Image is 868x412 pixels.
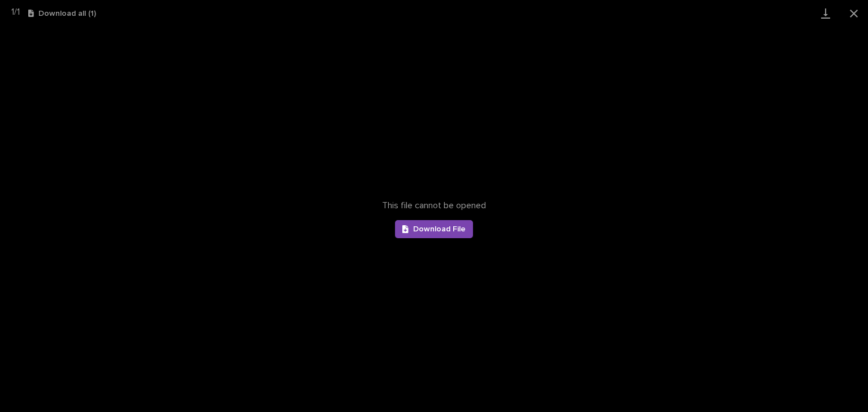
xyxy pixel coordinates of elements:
button: Download all (1) [28,10,96,17]
span: Download File [413,225,466,233]
a: Download File [395,220,473,238]
span: This file cannot be opened [382,200,486,211]
span: 1 [17,7,20,16]
span: 1 [11,7,14,16]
